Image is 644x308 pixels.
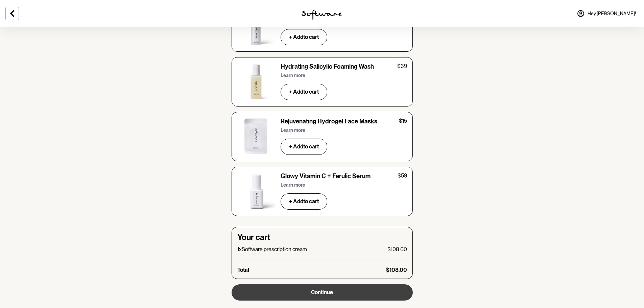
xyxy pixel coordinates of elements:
p: $39 [397,63,407,69]
h6: Rejuvenating Hydrogel Face Masks [281,118,377,125]
h6: Hydrating Salicylic Foaming Wash [281,63,374,70]
p: $59 [398,172,407,179]
p: $15 [399,118,407,124]
p: Learn more [281,73,305,78]
button: + Addto cart [281,84,327,100]
button: Learn more [281,123,308,137]
a: Hey,[PERSON_NAME]! [573,5,640,22]
h6: Glowy Vitamin C + Ferulic Serum [281,172,371,180]
h4: Your cart [237,233,407,242]
p: $108.00 [387,246,407,253]
p: Learn more [281,127,305,133]
p: $108.00 [386,267,407,273]
button: Learn more [281,69,308,82]
p: 1 x Software prescription cream [237,246,307,253]
button: Continue [232,284,413,301]
span: Hey, [PERSON_NAME] ! [588,11,636,17]
button: Learn more [281,178,308,192]
button: + Addto cart [281,139,327,155]
span: Continue [311,289,333,295]
img: software logo [302,9,342,20]
p: Total [237,267,249,273]
p: Learn more [281,182,305,188]
button: + Addto cart [281,29,327,45]
button: + Addto cart [281,193,327,210]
